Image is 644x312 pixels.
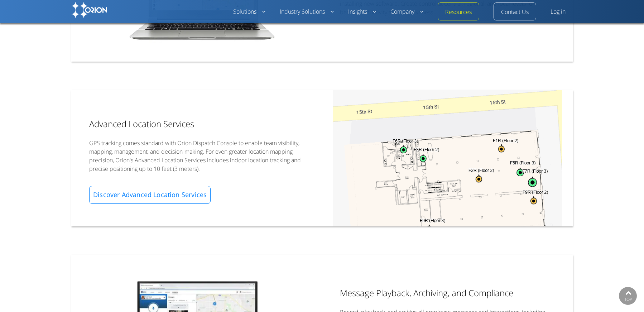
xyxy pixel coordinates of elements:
a: Solutions [233,8,265,16]
h2: Advanced Location Services [89,116,304,131]
h2: Message Playback, Archiving, and Compliance [340,285,555,301]
a: Insights [348,8,376,16]
a: Contact Us [501,8,529,16]
a: Resources [445,8,472,16]
a: Log in [551,8,566,16]
a: Discover Advanced Location Services [89,186,211,204]
iframe: Chat Widget [515,229,644,312]
a: Company [390,8,423,16]
a: Industry Solutions [280,8,334,16]
img: Orion [71,2,107,18]
p: GPS tracking comes standard with Orion Dispatch Console to enable team visibility, mapping, manag... [89,139,304,173]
